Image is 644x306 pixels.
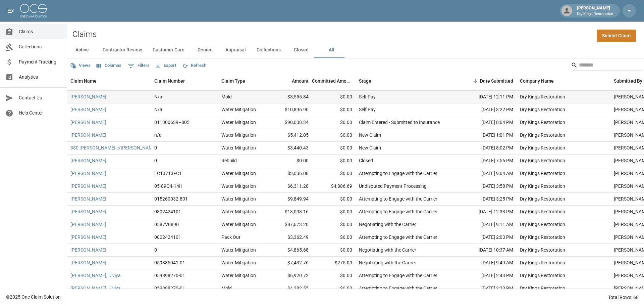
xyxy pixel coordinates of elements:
[251,42,286,58] button: Collections
[520,183,565,189] div: Dry Kings Restoration
[456,155,517,167] div: [DATE] 7:56 PM
[312,91,356,103] div: $0.00
[520,247,565,253] div: Dry Kings Restoration
[190,42,220,58] button: Denied
[151,72,218,90] div: Claim Number
[154,285,185,292] div: 059898270-01
[154,183,182,189] div: 05-89Q4-14H
[70,132,106,138] a: [PERSON_NAME]
[577,11,613,17] p: Dry Kings Restoration
[268,218,312,231] div: $87,673.20
[312,116,356,129] div: $0.00
[312,244,356,257] div: $0.00
[221,195,256,202] div: Water Mitigation
[520,106,565,113] div: Dry Kings Restoration
[70,247,106,253] a: [PERSON_NAME]
[19,58,61,65] span: Payment Tracking
[126,60,151,71] button: Show filters
[359,170,437,177] div: Attempting to Engage with the Carrier
[268,116,312,129] div: $90,038.34
[292,72,309,90] div: Amount
[19,28,61,35] span: Claims
[268,193,312,206] div: $9,849.94
[456,91,517,103] div: [DATE] 12:11 PM
[154,132,162,138] div: n/a
[221,234,240,241] div: Pack Out
[221,106,256,113] div: Water Mitigation
[456,231,517,244] div: [DATE] 2:03 PM
[221,144,256,151] div: Water Mitigation
[221,272,256,279] div: Water Mitigation
[356,72,456,90] div: Stage
[180,60,208,71] button: Refresh
[574,5,616,17] div: [PERSON_NAME]
[520,144,565,151] div: Dry Kings Restoration
[268,72,312,90] div: Amount
[154,272,185,279] div: 059898270-01
[70,157,106,164] a: [PERSON_NAME]
[70,72,97,90] div: Claim Name
[480,72,513,90] div: Date Submitted
[154,259,185,266] div: 059885041-01
[154,106,162,113] div: N/a
[95,60,123,71] button: Select columns
[312,231,356,244] div: $0.00
[359,195,437,202] div: Attempting to Engage with the Carrier
[456,269,517,282] div: [DATE] 2:43 PM
[520,72,554,90] div: Company Name
[70,195,106,202] a: [PERSON_NAME]
[70,183,106,189] a: [PERSON_NAME]
[456,103,517,116] div: [DATE] 3:22 PM
[67,42,97,58] button: Active
[520,285,565,292] div: Dry Kings Restoration
[359,247,416,253] div: Negotiating with the Carrier
[19,110,61,117] span: Help Center
[268,282,312,295] div: $4,382.55
[312,142,356,155] div: $0.00
[456,218,517,231] div: [DATE] 9:11 AM
[70,170,106,177] a: [PERSON_NAME]
[154,60,178,71] button: Export
[456,282,517,295] div: [DATE] 2:30 PM
[268,257,312,269] div: $7,432.76
[286,42,316,58] button: Closed
[520,157,565,164] div: Dry Kings Restoration
[312,206,356,218] div: $0.00
[268,206,312,218] div: $13,098.16
[221,93,232,100] div: Mold
[520,272,565,279] div: Dry Kings Restoration
[312,193,356,206] div: $0.00
[70,93,106,100] a: [PERSON_NAME]
[456,180,517,193] div: [DATE] 3:58 PM
[520,221,565,228] div: Dry Kings Restoration
[359,183,427,189] div: Undisputed Payment Processing
[154,170,182,177] div: LC13713FC1
[67,42,644,58] div: dynamic tabs
[268,180,312,193] div: $6,311.28
[218,72,268,90] div: Claim Type
[221,157,237,164] div: Rebuild
[154,144,157,151] div: 0
[154,208,181,215] div: 0802424101
[520,195,565,202] div: Dry Kings Restoration
[520,234,565,241] div: Dry Kings Restoration
[456,193,517,206] div: [DATE] 3:25 PM
[6,294,61,300] div: © 2025 One Claim Solution
[154,195,188,202] div: 015260032-801
[312,129,356,142] div: $0.00
[72,30,97,39] h2: Claims
[268,167,312,180] div: $3,036.08
[4,4,17,17] button: open drawer
[520,132,565,138] div: Dry Kings Restoration
[456,142,517,155] div: [DATE] 8:02 PM
[359,272,437,279] div: Attempting to Engage with the Carrier
[359,259,416,266] div: Negotiating with the Carrier
[70,221,106,228] a: [PERSON_NAME]
[268,91,312,103] div: $3,555.84
[70,106,106,113] a: [PERSON_NAME]
[154,247,157,253] div: 0
[359,119,440,126] div: Claim Entered - Submitted to Insurance
[70,234,106,241] a: [PERSON_NAME]
[154,72,185,90] div: Claim Number
[154,93,162,100] div: N/a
